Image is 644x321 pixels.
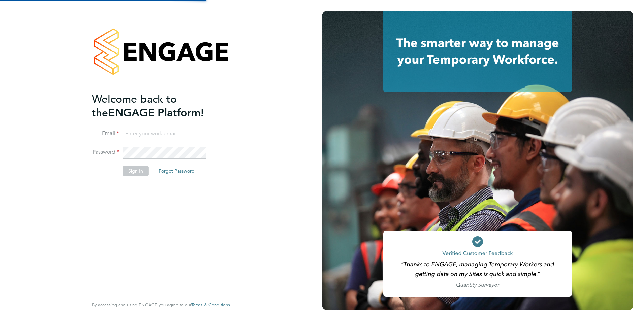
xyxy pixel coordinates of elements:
h2: ENGAGE Platform! [92,92,223,120]
button: Sign In [123,166,149,176]
label: Email [92,130,119,137]
span: By accessing and using ENGAGE you agree to our [92,302,230,308]
span: Welcome back to the [92,93,177,119]
button: Forgot Password [153,166,200,176]
label: Password [92,149,119,156]
a: Terms & Conditions [191,302,230,308]
input: Enter your work email... [123,128,206,140]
